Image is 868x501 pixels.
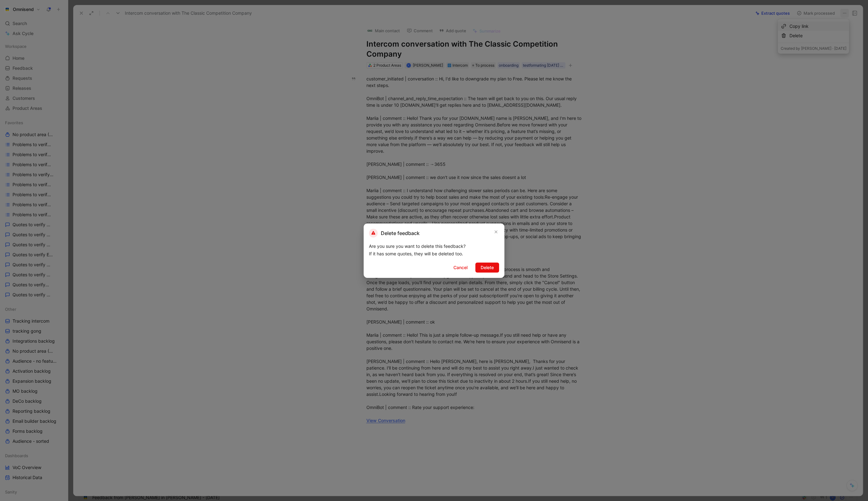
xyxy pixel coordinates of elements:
button: Cancel [448,263,473,273]
span: Cancel [453,264,467,271]
h2: Delete feedback [369,229,420,238]
div: Are you sure you want to delete this feedback? If it has some quotes, they will be deleted too. [369,243,499,258]
span: Delete [481,264,494,271]
button: Delete [475,263,499,273]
